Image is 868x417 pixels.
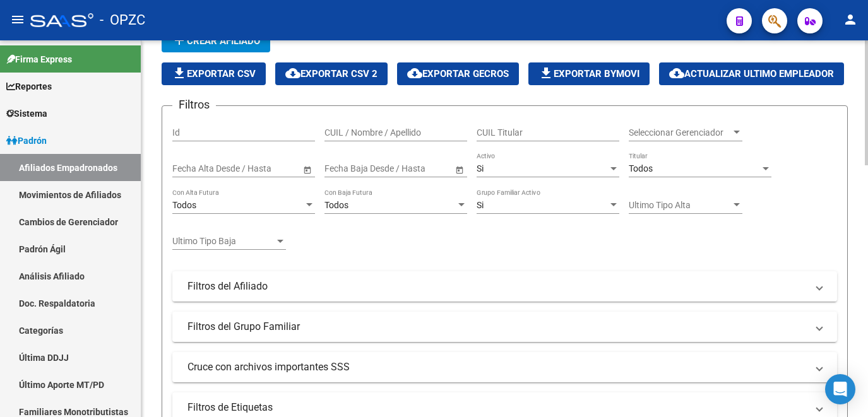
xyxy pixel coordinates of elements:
[528,62,650,85] button: Exportar Bymovi
[172,66,187,81] mat-icon: file_download
[172,200,196,210] span: Todos
[324,163,364,174] input: Start date
[538,68,639,79] span: Exportar Bymovi
[300,163,314,176] button: Open calendar
[162,62,266,85] button: Exportar CSV
[659,62,844,85] button: Actualizar ultimo Empleador
[6,107,47,120] span: Sistema
[275,62,388,85] button: Exportar CSV 2
[285,66,300,81] mat-icon: cloud_download
[324,200,348,210] span: Todos
[629,163,653,173] span: Todos
[477,163,484,173] span: Si
[172,163,211,174] input: Start date
[172,96,216,114] h3: Filtros
[538,66,554,81] mat-icon: file_download
[477,200,484,210] span: Si
[407,68,509,79] span: Exportar GECROS
[187,401,807,414] mat-panel-title: Filtros de Etiquetas
[397,62,519,85] button: Exportar GECROS
[172,236,275,247] span: Ultimo Tipo Baja
[172,312,837,342] mat-expansion-panel-header: Filtros del Grupo Familiar
[6,134,47,148] span: Padrón
[629,127,731,138] span: Seleccionar Gerenciador
[843,12,858,27] mat-icon: person
[100,6,145,34] span: - OPZC
[669,66,684,81] mat-icon: cloud_download
[187,320,807,334] mat-panel-title: Filtros del Grupo Familiar
[629,200,731,211] span: Ultimo Tipo Alta
[187,360,807,374] mat-panel-title: Cruce con archivos importantes SSS
[6,79,52,93] span: Reportes
[172,68,256,79] span: Exportar CSV
[187,279,807,293] mat-panel-title: Filtros del Afiliado
[10,12,25,27] mat-icon: menu
[222,163,284,174] input: End date
[172,33,187,48] mat-icon: add
[162,30,270,52] button: Crear Afiliado
[374,163,436,174] input: End date
[825,374,855,404] div: Open Intercom Messenger
[407,66,422,81] mat-icon: cloud_download
[6,52,72,66] span: Firma Express
[172,271,837,302] mat-expansion-panel-header: Filtros del Afiliado
[453,163,466,176] button: Open calendar
[669,68,834,79] span: Actualizar ultimo Empleador
[285,68,378,79] span: Exportar CSV 2
[172,35,260,47] span: Crear Afiliado
[172,352,837,382] mat-expansion-panel-header: Cruce con archivos importantes SSS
